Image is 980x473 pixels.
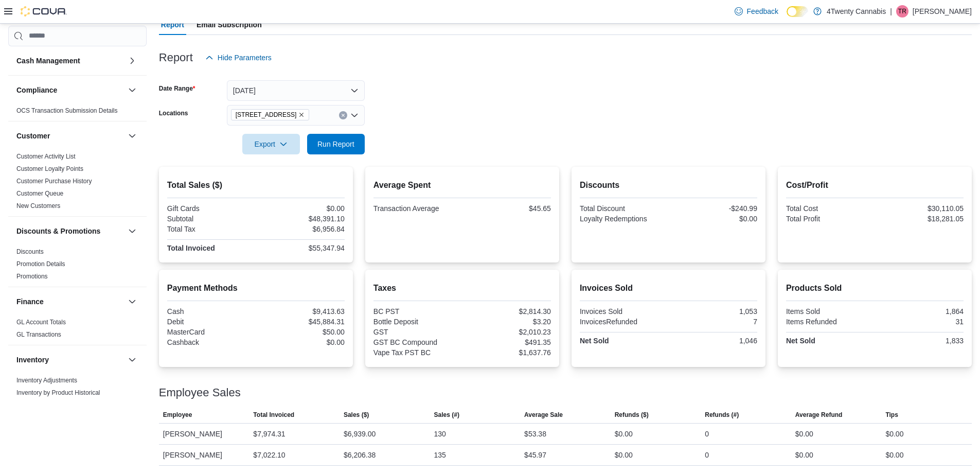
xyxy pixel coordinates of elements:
div: $0.00 [885,449,903,461]
div: $0.00 [258,338,345,346]
span: Feedback [747,6,778,16]
h3: Employee Sales [159,387,241,399]
span: Average Refund [795,411,843,419]
button: Open list of options [350,111,359,119]
button: Inventory [16,355,124,365]
div: Taylor Rosik [896,5,908,17]
div: $0.00 [795,449,813,461]
div: Finance [8,316,147,345]
span: Discounts [16,248,44,256]
button: Customer [16,131,124,141]
div: InvoicesRefunded [580,318,667,326]
div: 130 [434,428,446,440]
span: GL Account Totals [16,318,66,326]
div: Discounts & Promotions [8,246,147,287]
div: $6,206.38 [344,449,376,461]
div: $30,110.05 [877,204,964,213]
span: Inventory Adjustments [16,376,77,384]
div: 31 [877,318,964,326]
a: Customer Loyalty Points [16,165,83,172]
div: Invoices Sold [580,307,667,316]
span: Inventory by Product Historical [16,389,100,397]
button: Export [242,134,300,154]
span: [STREET_ADDRESS] [236,110,297,120]
a: Customer Purchase History [16,178,92,185]
div: [PERSON_NAME] [159,445,250,465]
div: $491.35 [464,338,551,346]
div: Items Sold [786,307,873,316]
button: Compliance [16,85,124,95]
div: MasterCard [167,328,254,336]
a: Inventory by Product Historical [16,389,100,396]
input: Dark Mode [787,6,808,17]
span: Total Invoiced [253,411,294,419]
h3: Report [159,51,193,64]
img: Cova [21,6,67,16]
span: Promotions [16,272,48,281]
button: Inventory [126,354,138,366]
h3: Inventory [16,355,49,365]
h2: Discounts [580,179,757,191]
span: TR [898,5,906,17]
a: Inventory Adjustments [16,377,77,384]
div: 7 [670,318,757,326]
h2: Total Sales ($) [167,179,345,191]
div: Vape Tax PST BC [373,348,460,357]
h3: Discounts & Promotions [16,226,100,236]
div: -$240.99 [670,204,757,213]
span: Average Sale [524,411,563,419]
span: Customer Queue [16,189,63,198]
h2: Products Sold [786,282,964,294]
h3: Finance [16,296,44,307]
div: Loyalty Redemptions [580,215,667,223]
span: Customer Purchase History [16,177,92,185]
a: Customer Queue [16,190,63,197]
span: Dark Mode [787,17,787,17]
div: Subtotal [167,215,254,223]
p: [PERSON_NAME] [913,5,972,17]
h2: Payment Methods [167,282,345,294]
div: $7,022.10 [253,449,285,461]
div: 0 [705,449,709,461]
span: Sales ($) [344,411,369,419]
div: Compliance [8,104,147,121]
div: $6,956.84 [258,225,345,233]
h3: Cash Management [16,56,80,66]
button: Finance [126,295,138,308]
div: GST [373,328,460,336]
strong: Total Invoiced [167,244,215,252]
span: Report [161,14,184,35]
strong: Net Sold [786,337,815,345]
div: $50.00 [258,328,345,336]
h2: Taxes [373,282,551,294]
a: Customer Activity List [16,153,76,160]
a: OCS Transaction Submission Details [16,107,118,114]
h3: Customer [16,131,50,141]
div: $0.00 [795,428,813,440]
div: $3.20 [464,318,551,326]
div: Bottle Deposit [373,318,460,326]
span: Customer Loyalty Points [16,165,83,173]
button: Customer [126,130,138,142]
a: Promotion Details [16,260,65,268]
div: $0.00 [258,204,345,213]
div: $2,010.23 [464,328,551,336]
div: $6,939.00 [344,428,376,440]
span: 3441 Kingsway Ave [231,109,310,120]
span: Export [248,134,294,154]
span: Inventory Count Details [16,401,81,409]
button: Cash Management [16,56,124,66]
div: 1,053 [670,307,757,316]
div: Total Discount [580,204,667,213]
h2: Cost/Profit [786,179,964,191]
div: $9,413.63 [258,307,345,316]
div: Transaction Average [373,204,460,213]
div: $55,347.94 [258,244,345,252]
span: Promotion Details [16,260,65,268]
div: $0.00 [615,428,633,440]
span: Customer Activity List [16,152,76,161]
div: $1,637.76 [464,348,551,357]
div: Customer [8,150,147,216]
span: Run Report [317,139,354,149]
div: 135 [434,449,446,461]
